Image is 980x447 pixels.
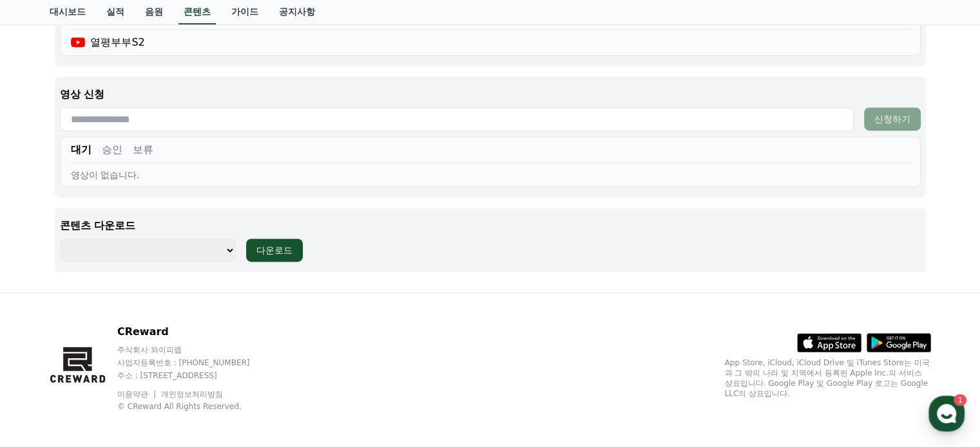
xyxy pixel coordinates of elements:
div: 다운로드 [256,244,293,257]
a: 개인정보처리방침 [161,390,223,399]
span: 대화 [118,360,133,370]
button: 신청하기 [864,107,921,131]
p: 콘텐츠 다운로드 [60,218,921,233]
p: 영상 신청 [60,87,921,102]
span: 1 [131,340,135,350]
div: 신청하기 [874,113,910,125]
a: 1대화 [85,340,166,372]
span: 설정 [199,360,215,370]
button: 보류 [133,142,153,158]
p: CReward [117,324,274,340]
p: © CReward All Rights Reserved. [117,401,274,412]
span: 홈 [41,360,48,370]
button: 대기 [71,142,91,158]
div: 열평부부S2 [71,35,145,50]
a: 이용약관 [117,390,158,399]
a: 설정 [166,340,247,372]
p: 주소 : [STREET_ADDRESS] [117,370,274,381]
a: 홈 [4,340,85,372]
p: 주식회사 와이피랩 [117,345,274,355]
p: App Store, iCloud, iCloud Drive 및 iTunes Store는 미국과 그 밖의 나라 및 지역에서 등록된 Apple Inc.의 서비스 상표입니다. Goo... [725,358,931,399]
button: 다운로드 [246,239,303,262]
p: 사업자등록번호 : [PHONE_NUMBER] [117,358,274,368]
div: 영상이 없습니다. [71,169,910,181]
button: 승인 [102,142,122,158]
